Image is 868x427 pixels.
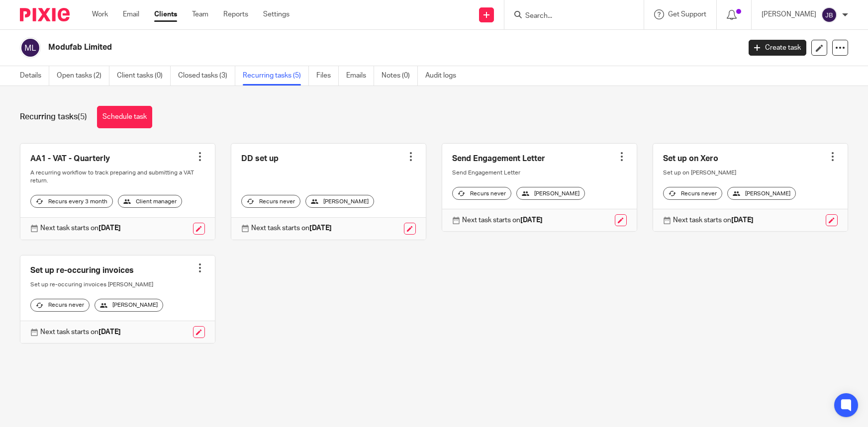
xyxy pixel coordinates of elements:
[30,195,113,208] div: Recurs every 3 month
[97,106,152,128] a: Schedule task
[425,66,464,85] a: Audit logs
[48,42,596,53] h2: Modufab Limited
[346,66,374,85] a: Emails
[123,9,139,19] a: Email
[30,299,90,312] div: Recurs never
[727,187,796,200] div: [PERSON_NAME]
[462,215,543,225] p: Next task starts on
[118,195,182,208] div: Client manager
[263,9,289,19] a: Settings
[663,187,722,200] div: Recurs never
[524,12,614,21] input: Search
[98,225,121,232] strong: [DATE]
[309,225,332,232] strong: [DATE]
[731,217,754,224] strong: [DATE]
[821,7,837,23] img: svg%3E
[20,112,87,122] h1: Recurring tasks
[223,9,248,19] a: Reports
[57,66,109,85] a: Open tasks (2)
[78,113,87,121] span: (5)
[251,223,332,233] p: Next task starts on
[243,66,309,85] a: Recurring tasks (5)
[117,66,171,85] a: Client tasks (0)
[305,195,374,208] div: [PERSON_NAME]
[668,11,706,18] span: Get Support
[178,66,235,85] a: Closed tasks (3)
[20,66,49,85] a: Details
[316,66,339,85] a: Files
[40,327,121,337] p: Next task starts on
[452,187,511,200] div: Recurs never
[520,217,543,224] strong: [DATE]
[382,66,418,85] a: Notes (0)
[92,9,108,19] a: Work
[241,195,300,208] div: Recurs never
[192,9,208,19] a: Team
[762,9,816,19] p: [PERSON_NAME]
[95,299,163,312] div: [PERSON_NAME]
[673,215,754,225] p: Next task starts on
[98,329,121,336] strong: [DATE]
[154,9,177,19] a: Clients
[40,223,121,233] p: Next task starts on
[749,40,806,56] a: Create task
[20,8,70,21] img: Pixie
[20,37,41,58] img: svg%3E
[516,187,585,200] div: [PERSON_NAME]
